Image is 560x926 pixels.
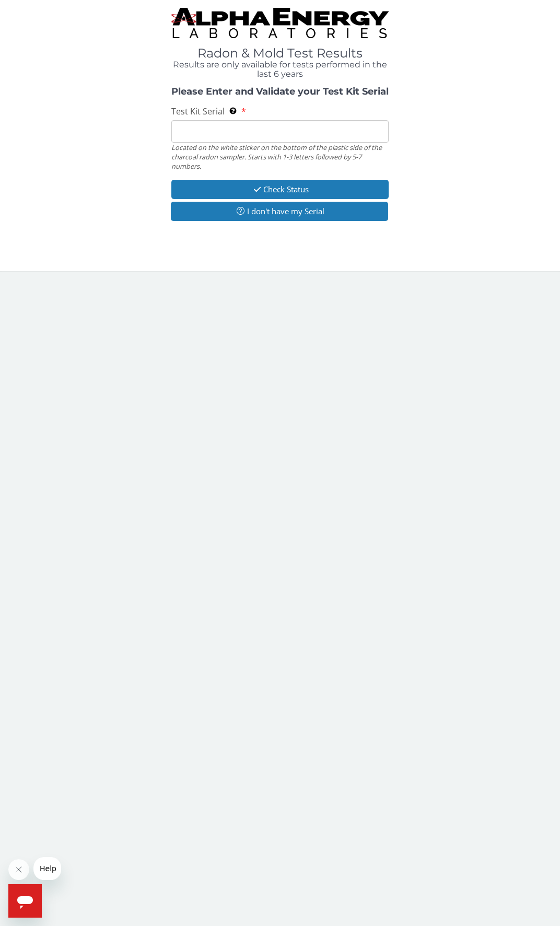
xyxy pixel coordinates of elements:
iframe: Close message [8,859,29,880]
span: Test Kit Serial [171,106,225,117]
img: TightCrop.jpg [171,8,389,38]
button: Check Status [171,180,389,199]
h1: Radon & Mold Test Results [171,47,389,60]
div: Located on the white sticker on the bottom of the plastic side of the charcoal radon sampler. Sta... [171,143,389,171]
h4: Results are only available for tests performed in the last 6 years [171,60,389,78]
iframe: Button to launch messaging window [8,884,42,918]
strong: Please Enter and Validate your Test Kit Serial [171,86,389,97]
iframe: Message from company [33,857,61,880]
button: I don't have my Serial [171,202,389,221]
